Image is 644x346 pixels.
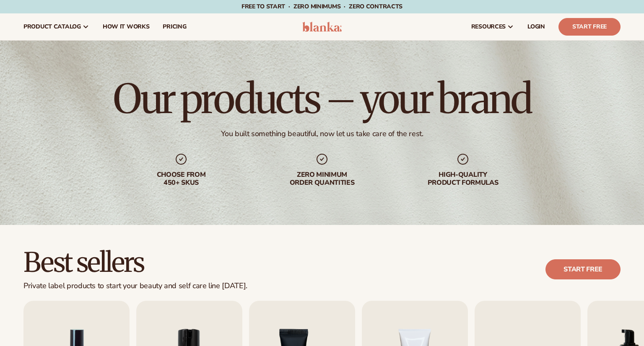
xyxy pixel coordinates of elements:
[521,13,552,40] a: LOGIN
[127,171,235,187] div: Choose from 450+ Skus
[558,18,621,36] a: Start Free
[17,13,96,40] a: product catalog
[23,248,247,276] h2: Best sellers
[268,171,376,187] div: Zero minimum order quantities
[527,23,545,30] span: LOGIN
[241,3,402,10] span: Free to start · ZERO minimums · ZERO contracts
[409,171,517,187] div: High-quality product formulas
[302,22,342,32] img: logo
[156,13,193,40] a: pricing
[96,13,156,40] a: How It Works
[103,23,150,30] span: How It Works
[465,13,521,40] a: resources
[471,23,506,30] span: resources
[545,259,621,279] a: Start free
[23,23,81,30] span: product catalog
[163,23,186,30] span: pricing
[113,79,531,119] h1: Our products – your brand
[221,129,423,139] div: You built something beautiful, now let us take care of the rest.
[23,281,247,291] div: Private label products to start your beauty and self care line [DATE].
